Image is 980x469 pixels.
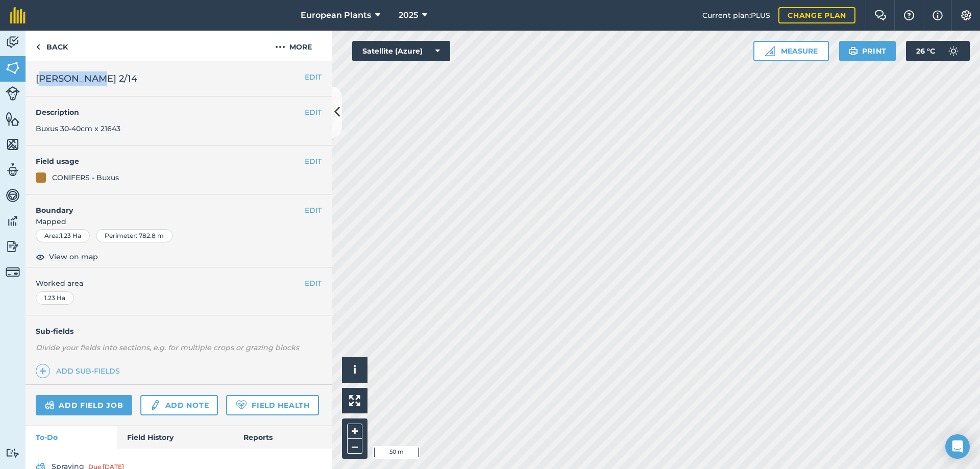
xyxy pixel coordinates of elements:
[36,364,124,378] a: Add sub-fields
[26,326,332,337] h4: Sub-fields
[6,213,20,229] img: svg+xml;base64,PD94bWwgdmVyc2lvbj0iMS4wIiBlbmNvZGluZz0idXRmLTgiPz4KPCEtLSBHZW5lcmF0b3I6IEFkb2JlIE...
[349,395,360,406] img: Four arrows, one pointing top left, one top right, one bottom right and the last bottom left
[943,41,964,61] img: svg+xml;base64,PD94bWwgdmVyc2lvbj0iMS4wIiBlbmNvZGluZz0idXRmLTgiPz4KPCEtLSBHZW5lcmF0b3I6IEFkb2JlIE...
[6,35,20,50] img: svg+xml;base64,PD94bWwgdmVyc2lvbj0iMS4wIiBlbmNvZGluZz0idXRmLTgiPz4KPCEtLSBHZW5lcmF0b3I6IEFkb2JlIE...
[6,86,20,101] img: svg+xml;base64,PD94bWwgdmVyc2lvbj0iMS4wIiBlbmNvZGluZz0idXRmLTgiPz4KPCEtLSBHZW5lcmF0b3I6IEFkb2JlIE...
[26,194,305,216] h4: Boundary
[117,426,233,449] a: Field History
[140,395,218,415] a: Add note
[49,251,98,262] span: View on map
[305,278,322,289] button: EDIT
[26,426,117,449] a: To-Do
[765,46,775,56] img: Ruler icon
[6,60,20,76] img: svg+xml;base64,PHN2ZyB4bWxucz0iaHR0cDovL3d3dy53My5vcmcvMjAwMC9zdmciIHdpZHRoPSI1NiIgaGVpZ2h0PSI2MC...
[150,399,161,411] img: svg+xml;base64,PD94bWwgdmVyc2lvbj0iMS4wIiBlbmNvZGluZz0idXRmLTgiPz4KPCEtLSBHZW5lcmF0b3I6IEFkb2JlIE...
[6,265,20,279] img: svg+xml;base64,PD94bWwgdmVyc2lvbj0iMS4wIiBlbmNvZGluZz0idXRmLTgiPz4KPCEtLSBHZW5lcmF0b3I6IEFkb2JlIE...
[255,31,332,61] button: More
[36,71,137,86] span: [PERSON_NAME] 2/14
[342,357,367,383] button: i
[10,7,26,23] img: fieldmargin Logo
[275,41,285,53] img: svg+xml;base64,PHN2ZyB4bWxucz0iaHR0cDovL3d3dy53My5vcmcvMjAwMC9zdmciIHdpZHRoPSIyMCIgaGVpZ2h0PSIyNC...
[36,229,90,242] div: Area : 1.23 Ha
[233,426,332,449] a: Reports
[36,291,74,305] div: 1.23 Ha
[6,239,20,254] img: svg+xml;base64,PD94bWwgdmVyc2lvbj0iMS4wIiBlbmNvZGluZz0idXRmLTgiPz4KPCEtLSBHZW5lcmF0b3I6IEFkb2JlIE...
[399,9,418,21] span: 2025
[36,156,305,167] h4: Field usage
[36,107,322,118] h4: Description
[6,111,20,127] img: svg+xml;base64,PHN2ZyB4bWxucz0iaHR0cDovL3d3dy53My5vcmcvMjAwMC9zdmciIHdpZHRoPSI1NiIgaGVpZ2h0PSI2MC...
[352,41,450,61] button: Satellite (Azure)
[906,41,970,61] button: 26 °C
[305,71,322,83] button: EDIT
[52,172,119,183] div: CONIFERS - Buxus
[45,399,55,411] img: svg+xml;base64,PD94bWwgdmVyc2lvbj0iMS4wIiBlbmNvZGluZz0idXRmLTgiPz4KPCEtLSBHZW5lcmF0b3I6IEFkb2JlIE...
[353,363,356,376] span: i
[874,10,887,20] img: Two speech bubbles overlapping with the left bubble in the forefront
[36,278,322,289] span: Worked area
[305,156,322,167] button: EDIT
[753,41,829,61] button: Measure
[36,251,45,263] img: svg+xml;base64,PHN2ZyB4bWxucz0iaHR0cDovL3d3dy53My5vcmcvMjAwMC9zdmciIHdpZHRoPSIxOCIgaGVpZ2h0PSIyNC...
[305,205,322,216] button: EDIT
[39,365,46,377] img: svg+xml;base64,PHN2ZyB4bWxucz0iaHR0cDovL3d3dy53My5vcmcvMjAwMC9zdmciIHdpZHRoPSIxNCIgaGVpZ2h0PSIyNC...
[916,41,935,61] span: 26 ° C
[347,424,362,439] button: +
[36,124,120,133] span: Buxus 30-40cm x 21643
[945,434,970,459] div: Open Intercom Messenger
[36,251,98,263] button: View on map
[702,10,770,21] span: Current plan : PLUS
[6,188,20,203] img: svg+xml;base64,PD94bWwgdmVyc2lvbj0iMS4wIiBlbmNvZGluZz0idXRmLTgiPz4KPCEtLSBHZW5lcmF0b3I6IEFkb2JlIE...
[96,229,173,242] div: Perimeter : 782.8 m
[848,45,858,57] img: svg+xml;base64,PHN2ZyB4bWxucz0iaHR0cDovL3d3dy53My5vcmcvMjAwMC9zdmciIHdpZHRoPSIxOSIgaGVpZ2h0PSIyNC...
[305,107,322,118] button: EDIT
[226,395,318,415] a: Field Health
[26,216,332,227] span: Mapped
[6,162,20,178] img: svg+xml;base64,PD94bWwgdmVyc2lvbj0iMS4wIiBlbmNvZGluZz0idXRmLTgiPz4KPCEtLSBHZW5lcmF0b3I6IEFkb2JlIE...
[347,439,362,454] button: –
[36,395,132,415] a: Add field job
[36,343,299,352] em: Divide your fields into sections, e.g. for multiple crops or grazing blocks
[839,41,896,61] button: Print
[778,7,855,23] a: Change plan
[933,9,943,21] img: svg+xml;base64,PHN2ZyB4bWxucz0iaHR0cDovL3d3dy53My5vcmcvMjAwMC9zdmciIHdpZHRoPSIxNyIgaGVpZ2h0PSIxNy...
[960,10,972,20] img: A cog icon
[6,137,20,152] img: svg+xml;base64,PHN2ZyB4bWxucz0iaHR0cDovL3d3dy53My5vcmcvMjAwMC9zdmciIHdpZHRoPSI1NiIgaGVpZ2h0PSI2MC...
[903,10,915,20] img: A question mark icon
[301,9,371,21] span: European Plants
[6,448,20,458] img: svg+xml;base64,PD94bWwgdmVyc2lvbj0iMS4wIiBlbmNvZGluZz0idXRmLTgiPz4KPCEtLSBHZW5lcmF0b3I6IEFkb2JlIE...
[36,41,40,53] img: svg+xml;base64,PHN2ZyB4bWxucz0iaHR0cDovL3d3dy53My5vcmcvMjAwMC9zdmciIHdpZHRoPSI5IiBoZWlnaHQ9IjI0Ii...
[26,31,78,61] a: Back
